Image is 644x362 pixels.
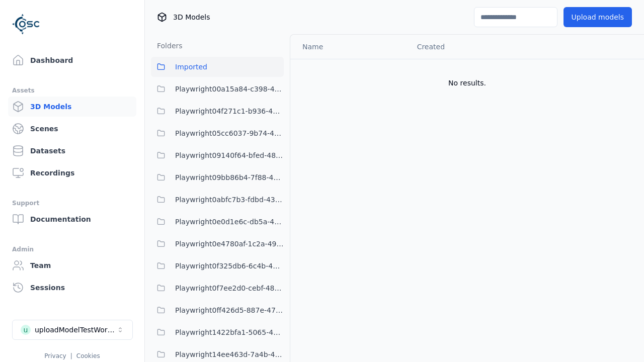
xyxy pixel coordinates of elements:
[173,12,210,22] span: 3D Models
[151,234,284,254] button: Playwright0e4780af-1c2a-492e-901c-6880da17528a
[175,83,284,95] span: Playwright00a15a84-c398-4ef4-9da8-38c036397b1e
[21,325,31,335] div: u
[151,57,284,77] button: Imported
[151,322,284,342] button: Playwright1422bfa1-5065-45c6-98b3-ab75e32174d7
[151,190,284,210] button: Playwright0abfc7b3-fdbd-438a-9097-bdc709c88d01
[76,352,100,359] a: Cookies
[175,304,284,316] span: Playwright0ff426d5-887e-47ce-9e83-c6f549f6a63f
[8,97,136,117] a: 3D Models
[8,119,136,139] a: Scenes
[175,282,284,294] span: Playwright0f7ee2d0-cebf-4840-a756-5a7a26222786
[175,216,284,228] span: Playwright0e0d1e6c-db5a-4244-b424-632341d2c1b4
[290,59,644,107] td: No results.
[151,123,284,143] button: Playwright05cc6037-9b74-4704-86c6-3ffabbdece83
[175,105,284,117] span: Playwright04f271c1-b936-458c-b5f6-36ca6337f11a
[12,10,40,38] img: Logo
[44,352,66,359] a: Privacy
[151,41,183,51] h3: Folders
[151,79,284,99] button: Playwright00a15a84-c398-4ef4-9da8-38c036397b1e
[151,300,284,320] button: Playwright0ff426d5-887e-47ce-9e83-c6f549f6a63f
[35,325,116,335] div: uploadModelTestWorkspace
[8,163,136,183] a: Recordings
[12,243,132,255] div: Admin
[8,278,136,298] a: Sessions
[8,209,136,229] a: Documentation
[175,348,284,360] span: Playwright14ee463d-7a4b-460f-bf6c-ea7fafeecbb0
[175,171,284,184] span: Playwright09bb86b4-7f88-4a8f-8ea8-a4c9412c995e
[290,35,409,59] th: Name
[8,50,136,70] a: Dashboard
[175,61,207,73] span: Imported
[151,212,284,232] button: Playwright0e0d1e6c-db5a-4244-b424-632341d2c1b4
[563,7,632,27] button: Upload models
[409,35,530,59] th: Created
[175,127,284,139] span: Playwright05cc6037-9b74-4704-86c6-3ffabbdece83
[151,101,284,121] button: Playwright04f271c1-b936-458c-b5f6-36ca6337f11a
[70,352,72,359] span: |
[151,167,284,188] button: Playwright09bb86b4-7f88-4a8f-8ea8-a4c9412c995e
[12,84,132,97] div: Assets
[12,320,133,340] button: Select a workspace
[175,326,284,338] span: Playwright1422bfa1-5065-45c6-98b3-ab75e32174d7
[175,260,284,272] span: Playwright0f325db6-6c4b-4947-9a8f-f4487adedf2c
[151,145,284,165] button: Playwright09140f64-bfed-4894-9ae1-f5b1e6c36039
[175,238,284,250] span: Playwright0e4780af-1c2a-492e-901c-6880da17528a
[175,149,284,161] span: Playwright09140f64-bfed-4894-9ae1-f5b1e6c36039
[151,278,284,298] button: Playwright0f7ee2d0-cebf-4840-a756-5a7a26222786
[8,141,136,161] a: Datasets
[151,256,284,276] button: Playwright0f325db6-6c4b-4947-9a8f-f4487adedf2c
[12,197,132,209] div: Support
[175,194,284,206] span: Playwright0abfc7b3-fdbd-438a-9097-bdc709c88d01
[8,255,136,276] a: Team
